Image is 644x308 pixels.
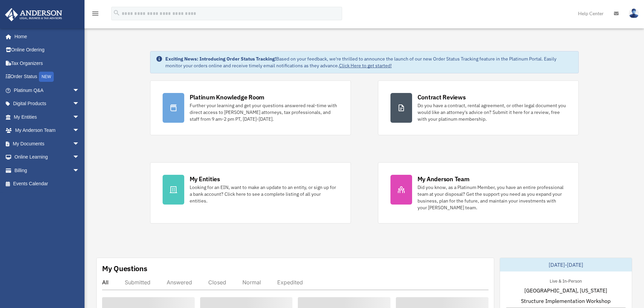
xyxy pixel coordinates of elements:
a: Online Ordering [5,43,90,57]
div: Normal [242,279,261,286]
span: arrow_drop_down [73,110,86,124]
a: Home [5,30,86,43]
a: Billingarrow_drop_down [5,164,90,177]
a: Platinum Q&Aarrow_drop_down [5,84,90,97]
a: Events Calendar [5,177,90,191]
div: My Entities [190,175,220,183]
a: My Anderson Team Did you know, as a Platinum Member, you have an entire professional team at your... [378,162,579,223]
img: User Pic [629,8,639,18]
div: Closed [208,279,226,286]
div: Expedited [277,279,303,286]
div: [DATE]-[DATE] [500,258,632,271]
div: My Questions [102,263,147,274]
div: All [102,279,109,286]
div: My Anderson Team [418,175,470,183]
div: Submitted [125,279,150,286]
a: Contract Reviews Do you have a contract, rental agreement, or other legal document you would like... [378,80,579,135]
span: arrow_drop_down [73,97,86,111]
div: Based on your feedback, we're thrilled to announce the launch of our new Order Status Tracking fe... [165,55,573,69]
div: Contract Reviews [418,93,466,101]
div: Live & In-Person [544,277,587,284]
div: Further your learning and get your questions answered real-time with direct access to [PERSON_NAM... [190,102,338,122]
span: Structure Implementation Workshop [521,297,611,305]
strong: Exciting News: Introducing Order Status Tracking! [165,56,276,62]
span: [GEOGRAPHIC_DATA], [US_STATE] [524,286,607,294]
div: NEW [39,72,54,82]
a: Click Here to get started! [339,63,392,69]
span: arrow_drop_down [73,150,86,164]
span: arrow_drop_down [73,124,86,138]
i: search [113,9,120,17]
div: Did you know, as a Platinum Member, you have an entire professional team at your disposal? Get th... [418,184,566,211]
a: Tax Organizers [5,56,90,70]
span: arrow_drop_down [73,164,86,177]
a: My Anderson Teamarrow_drop_down [5,124,90,137]
a: Digital Productsarrow_drop_down [5,97,90,111]
div: Platinum Knowledge Room [190,93,265,101]
div: Do you have a contract, rental agreement, or other legal document you would like an attorney's ad... [418,102,566,122]
img: Anderson Advisors Platinum Portal [3,8,64,21]
div: Looking for an EIN, want to make an update to an entity, or sign up for a bank account? Click her... [190,184,338,204]
a: My Documentsarrow_drop_down [5,137,90,150]
div: Answered [167,279,192,286]
a: Order StatusNEW [5,70,90,84]
a: menu [91,12,99,18]
i: menu [91,9,99,18]
span: arrow_drop_down [73,84,86,97]
a: Platinum Knowledge Room Further your learning and get your questions answered real-time with dire... [150,80,351,135]
a: My Entitiesarrow_drop_down [5,110,90,124]
a: My Entities Looking for an EIN, want to make an update to an entity, or sign up for a bank accoun... [150,162,351,223]
span: arrow_drop_down [73,137,86,151]
a: Online Learningarrow_drop_down [5,150,90,164]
